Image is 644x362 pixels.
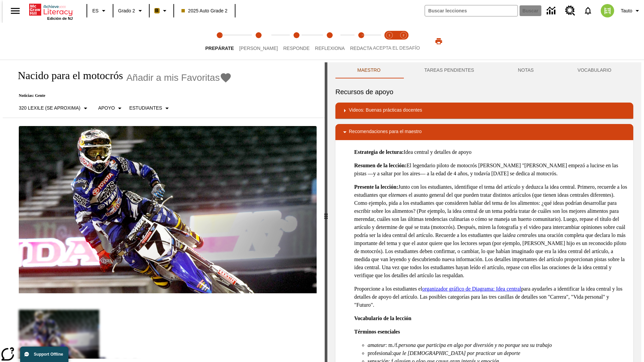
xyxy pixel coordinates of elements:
[579,2,597,19] a: Notificaciones
[11,93,232,98] p: Noticias: Gente
[561,2,579,20] a: Centro de recursos, Se abrirá en una pestaña nueva.
[205,46,234,51] span: Prepárate
[354,149,404,155] strong: Estrategia de lectura:
[354,162,628,178] p: El legendario piloto de motocrós [PERSON_NAME] "[PERSON_NAME] empezó a lucirse en las pistas —y a...
[239,46,278,51] span: [PERSON_NAME]
[5,1,25,21] button: Abrir el menú lateral
[98,105,115,112] p: Apoyo
[354,148,628,156] p: Idea central y detalles de apoyo
[368,341,628,349] li: : m./f.
[278,23,315,60] button: Responde step 3 of 5
[335,62,402,78] button: Maestro
[597,2,618,19] button: Escoja un nuevo avatar
[373,45,420,51] span: ACEPTA EL DESAFÍO
[354,285,628,309] p: Proporcione a los estudiantes el para ayudarles a identificar la idea central y los detalles de a...
[345,23,378,60] button: Redacta step 5 of 5
[618,5,644,17] button: Perfil/Configuración
[315,46,345,51] span: Reflexiona
[3,62,325,359] div: reading
[155,6,159,15] span: B
[29,2,73,20] div: Portada
[621,7,632,14] span: Tauto
[283,46,310,51] span: Responde
[126,102,174,114] button: Seleccionar estudiante
[402,34,404,37] text: 2
[152,5,171,17] button: Boost El color de la clase es anaranjado claro. Cambiar el color de la clase.
[349,107,422,115] p: Videos: Buenas prácticas docentes
[354,315,412,321] strong: Vocabulario de la lección
[402,62,496,78] button: TAREAS PENDIENTES
[425,5,518,16] input: Buscar campo
[393,350,520,356] em: que le [DEMOGRAPHIC_DATA] por practicar un deporte
[496,62,556,78] button: NOTAS
[388,34,390,37] text: 1
[543,2,561,20] a: Centro de información
[47,16,73,20] span: Edición de NJ
[234,23,283,60] button: Lee step 2 of 5
[327,62,641,362] div: activity
[394,23,413,60] button: Acepta el desafío contesta step 2 of 2
[392,192,403,198] em: tema
[335,124,633,140] div: Recomendaciones para el maestro
[601,4,614,17] img: avatar image
[20,347,68,362] button: Support Offline
[19,105,80,112] p: 320 Lexile (Se aproxima)
[380,23,399,60] button: Acepta el desafío lee step 1 of 2
[129,105,162,112] p: Estudiantes
[368,349,628,357] li: profesional:
[422,286,521,292] a: organizador gráfico de Diagrama: Idea central
[428,35,449,47] button: Imprimir
[354,183,628,280] p: Junto con los estudiantes, identifique el tema del artículo y deduzca la idea central. Primero, r...
[126,72,220,83] span: Añadir a mis Favoritas
[34,352,63,357] span: Support Offline
[115,5,147,17] button: Grado: Grado 2, Elige un grado
[96,102,127,114] button: Tipo de apoyo, Apoyo
[19,126,317,294] img: El corredor de motocrós James Stewart vuela por los aires en su motocicleta de montaña
[92,7,99,14] span: ES
[506,232,532,238] em: idea central
[200,23,239,60] button: Prepárate step 1 of 5
[310,23,350,60] button: Reflexiona step 4 of 5
[11,69,123,82] h1: Nacido para el motocrós
[555,62,633,78] button: VOCABULARIO
[349,128,422,136] p: Recomendaciones para el maestro
[325,62,327,362] div: Pulsa la tecla de intro o la barra espaciadora y luego presiona las flechas de derecha e izquierd...
[89,5,111,17] button: Lenguaje: ES, Selecciona un idioma
[335,103,633,119] div: Videos: Buenas prácticas docentes
[118,7,135,14] span: Grado 2
[354,329,400,335] strong: Términos esenciales
[368,342,385,348] em: amateur
[335,62,633,78] div: Instructional Panel Tabs
[350,46,372,51] span: Redacta
[16,102,92,114] button: Seleccione Lexile, 320 Lexile (Se aproxima)
[126,72,232,83] button: Añadir a mis Favoritas - Nacido para el motocrós
[335,86,633,97] h6: Recursos de apoyo
[354,163,407,168] strong: Resumen de la lección:
[354,184,398,190] strong: Presente la lección:
[181,7,228,14] span: 2025 Auto Grade 2
[398,342,552,348] em: persona que participa en algo por diversión y no porque sea su trabajo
